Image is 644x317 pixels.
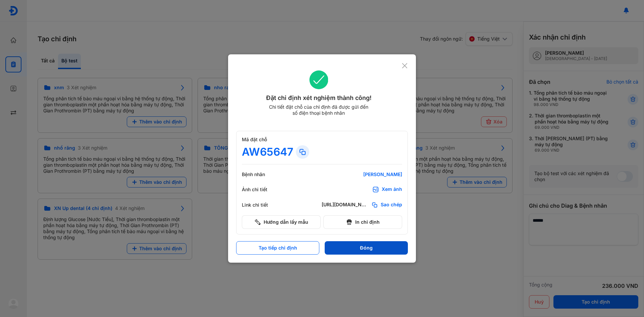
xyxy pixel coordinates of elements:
[322,202,369,208] div: [URL][DOMAIN_NAME]
[242,202,282,208] div: Link chi tiết
[236,93,401,103] div: Đặt chỉ định xét nghiệm thành công!
[325,241,408,255] button: Đóng
[242,137,402,143] div: Mã đặt chỗ
[323,215,402,229] button: In chỉ định
[266,104,371,116] div: Chi tiết đặt chỗ của chỉ định đã được gửi đến số điện thoại bệnh nhân
[236,241,319,255] button: Tạo tiếp chỉ định
[242,171,282,177] div: Bệnh nhân
[242,145,293,159] div: AW65647
[381,202,402,208] span: Sao chép
[382,186,402,193] div: Xem ảnh
[242,215,321,229] button: Hướng dẫn lấy mẫu
[242,187,282,193] div: Ảnh chi tiết
[322,171,402,177] div: [PERSON_NAME]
